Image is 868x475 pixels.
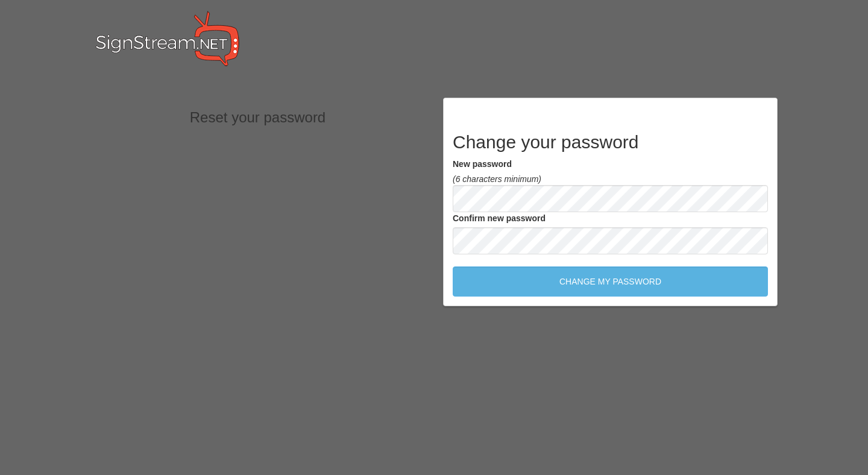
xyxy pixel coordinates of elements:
[90,110,425,125] h3: Reset your password
[453,212,546,224] label: Confirm new password
[453,132,768,152] h2: Change your password
[453,158,512,170] label: New password
[453,174,541,184] em: (6 characters minimum)
[90,10,244,70] img: SignStream.NET
[453,266,768,297] input: Change my password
